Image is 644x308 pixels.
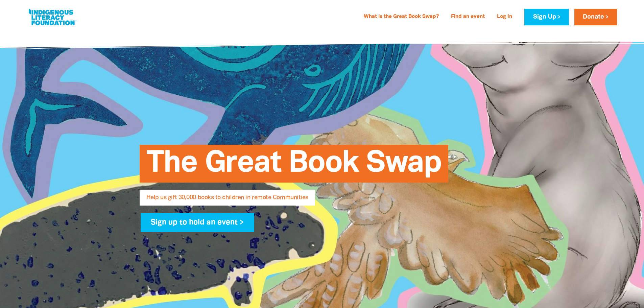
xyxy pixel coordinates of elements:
a: Log In [493,11,516,22]
a: Find an event [447,11,489,22]
span: Help us gift 30,000 books to children in remote Communities [146,195,308,206]
a: Donate [574,9,617,25]
a: Sign Up [524,9,569,25]
span: The Great Book Swap [146,150,442,183]
a: What is the Great Book Swap? [360,11,443,22]
a: Sign up to hold an event > [141,213,255,232]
